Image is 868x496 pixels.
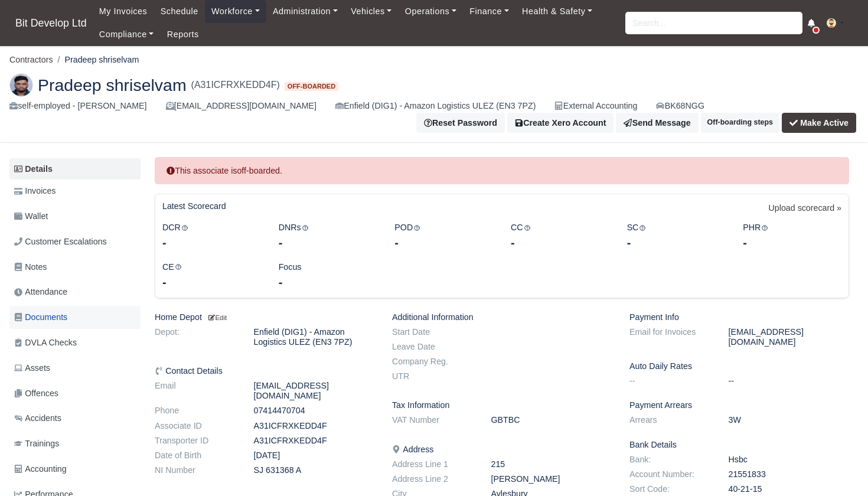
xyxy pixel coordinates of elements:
span: Assets [14,361,50,375]
dt: Transporter ID [146,436,245,446]
a: Send Message [616,113,698,133]
a: Trainings [9,432,141,455]
span: Invoices [14,184,56,198]
span: Trainings [14,437,59,451]
dt: Address Line 1 [383,459,482,469]
div: CC [502,221,618,251]
a: Notes [9,256,141,279]
button: Make Active [782,113,856,133]
h6: Payment Arrears [629,400,849,410]
div: - [743,234,841,251]
span: Documents [14,311,67,324]
h6: Payment Info [629,312,849,322]
a: Contractors [9,55,53,64]
a: Documents [9,306,141,329]
dt: Address Line 2 [383,474,482,484]
a: Assets [9,357,141,380]
span: Notes [14,260,47,274]
dd: 3W [720,415,859,425]
dd: [EMAIL_ADDRESS][DOMAIN_NAME] [245,381,384,401]
span: Accounting [14,462,67,476]
a: Accidents [9,407,141,430]
dt: UTR [383,371,482,381]
h6: Contact Details [155,366,374,376]
h6: Address [392,445,612,455]
div: SC [618,221,735,251]
span: Customer Escalations [14,235,107,249]
dd: A31ICFRXKEDD4F [245,436,384,446]
dt: Company Reg. [383,357,482,367]
h6: Tax Information [392,400,612,410]
dt: Phone [146,406,245,416]
dt: -- [621,376,720,386]
dd: SJ 631368 A [245,465,384,475]
div: - [394,234,493,251]
dt: Start Date [383,327,482,337]
div: DNRs [270,221,386,251]
dd: Hsbc [720,455,859,465]
span: Wallet [14,210,48,223]
span: Off-boarded [285,82,338,91]
dd: [PERSON_NAME] [482,474,621,484]
span: Offences [14,387,58,400]
a: Reports [161,23,205,46]
div: - [279,274,377,291]
dd: 40-21-15 [720,484,859,494]
div: This associate is [155,157,849,185]
dt: Arrears [621,415,720,425]
dt: VAT Number [383,415,482,425]
div: [EMAIL_ADDRESS][DOMAIN_NAME] [166,99,316,113]
dd: GBTBC [482,415,621,425]
dd: [EMAIL_ADDRESS][DOMAIN_NAME] [720,327,859,347]
span: Bit Develop Ltd [9,11,93,35]
div: Enfield (DIG1) - Amazon Logistics ULEZ (EN3 7PZ) [335,99,536,113]
dt: Depot: [146,327,245,347]
dt: Associate ID [146,421,245,431]
span: (A31ICFRXKEDD4F) [191,78,280,92]
div: self-employed - [PERSON_NAME] [9,99,147,113]
dt: NI Number [146,465,245,475]
a: Upload scorecard » [769,201,841,221]
dt: Date of Birth [146,451,245,461]
a: Offences [9,382,141,405]
a: Wallet [9,205,141,228]
dt: Bank: [621,455,720,465]
strong: off-boarded. [237,166,282,175]
a: BK68NGG [656,99,704,113]
iframe: Chat Widget [809,439,868,496]
div: DCR [154,221,270,251]
dd: A31ICFRXKEDD4F [245,421,384,431]
h6: Additional Information [392,312,612,322]
dt: Account Number: [621,469,720,479]
a: Compliance [93,23,161,46]
a: Edit [207,312,227,322]
div: POD [386,221,502,251]
span: DVLA Checks [14,336,77,350]
h6: Bank Details [629,440,849,450]
dd: -- [720,376,859,386]
a: Accounting [9,458,141,481]
input: Search... [625,12,802,34]
dt: Email [146,381,245,401]
dd: [DATE] [245,451,384,461]
h6: Home Depot [155,312,374,322]
div: CE [154,260,270,291]
span: Pradeep shriselvam [38,77,187,93]
a: Customer Escalations [9,230,141,253]
span: Accidents [14,412,61,425]
div: External Accounting [554,99,637,113]
div: Focus [270,260,386,291]
small: Edit [207,314,227,321]
dt: Sort Code: [621,484,720,494]
button: Create Xero Account [507,113,614,133]
span: Attendance [14,285,67,299]
dd: 21551833 [720,469,859,479]
a: Invoices [9,180,141,203]
h6: Auto Daily Rates [629,361,849,371]
div: Pradeep shriselvam [1,64,867,143]
li: Pradeep shriselvam [53,53,139,67]
div: - [511,234,609,251]
dt: Leave Date [383,342,482,352]
a: Attendance [9,280,141,304]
